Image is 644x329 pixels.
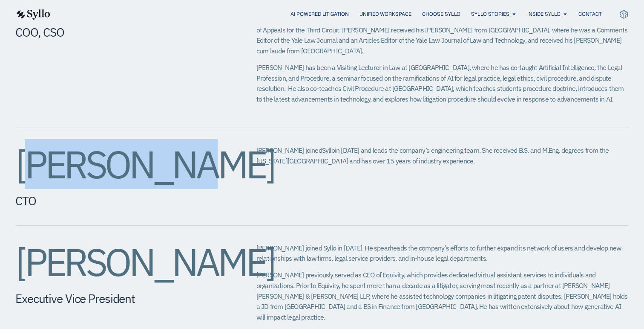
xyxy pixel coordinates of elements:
[290,10,349,18] a: AI Powered Litigation
[256,271,628,321] span: [PERSON_NAME] previously served as CEO of Equivity, which provides dedicated virtual assistant se...
[422,10,460,18] a: Choose Syllo
[15,145,222,183] h2: [PERSON_NAME]
[471,10,509,18] a: Syllo Stories
[15,9,50,20] img: syllo
[15,194,222,208] h5: CTO
[473,157,474,165] span: .
[256,146,322,154] span: [PERSON_NAME] joined
[256,146,609,165] span: in [DATE] and leads the company’s engineering team. She received B.S. and M.Eng. degrees from the...
[67,10,602,18] div: Menu Toggle
[256,4,629,55] span: Before launching Syllo, [PERSON_NAME] spent more than five years of his career in litigation, whe...
[256,63,624,103] span: [PERSON_NAME] has been a Visiting Lecturer in Law at [GEOGRAPHIC_DATA], where he has co-taught Ar...
[256,244,621,263] span: [PERSON_NAME] joined Syllo in [DATE]. He spearheads the company’s efforts to further expand its n...
[527,10,561,18] a: Inside Syllo
[15,25,222,40] h5: COO, CSO
[15,243,222,281] h2: [PERSON_NAME]
[578,10,602,18] a: Contact
[359,10,411,18] a: Unified Workspace
[67,10,602,18] nav: Menu
[322,146,335,154] span: Syllo
[15,291,222,306] h5: Executive Vice President​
